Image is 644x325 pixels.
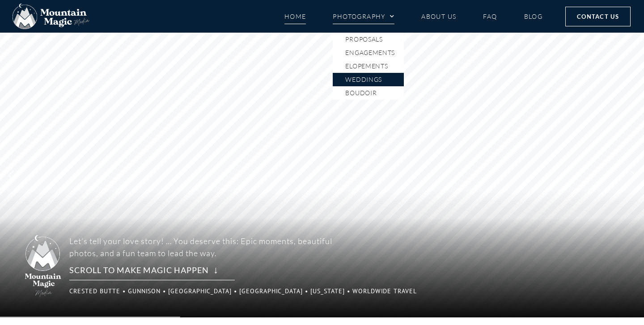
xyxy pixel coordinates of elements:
[284,8,543,24] nav: Menu
[69,285,344,297] p: Crested Butte • Gunnison • [GEOGRAPHIC_DATA] • [GEOGRAPHIC_DATA] • [US_STATE] • Worldwide Travel
[22,233,64,299] img: Mountain Magic Media photography logo Crested Butte Photographer
[421,8,456,24] a: About Us
[284,8,306,24] a: Home
[577,12,619,21] span: Contact Us
[333,33,404,100] ul: Photography
[333,59,404,73] a: Elopements
[13,4,89,30] img: Mountain Magic Media photography logo Crested Butte Photographer
[333,33,404,46] a: Proposals
[565,7,631,26] a: Contact Us
[69,235,332,259] p: Let’s tell your love story! … You deserve this: Epic moments, beautiful photos, and a fun team to...
[69,265,235,280] rs-layer: Scroll to make magic happen
[483,8,497,24] a: FAQ
[213,262,218,274] span: ↓
[333,73,404,86] a: Weddings
[333,86,404,100] a: Boudoir
[333,8,394,24] a: Photography
[333,46,404,59] a: Engagements
[524,8,543,24] a: Blog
